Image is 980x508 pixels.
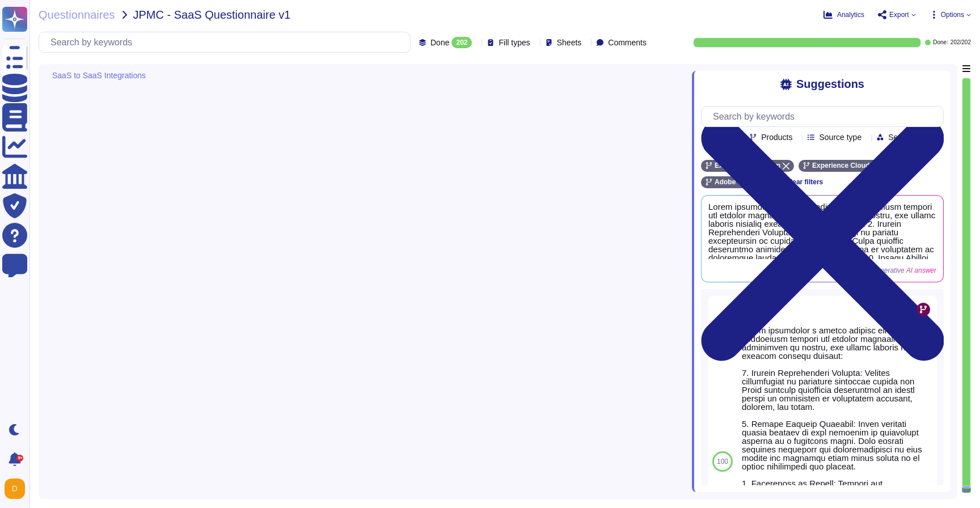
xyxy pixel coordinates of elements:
span: 202 / 202 [951,40,971,45]
span: Sheets [557,39,582,46]
span: Fill types [499,39,530,46]
img: user [5,479,25,499]
span: Comments [608,39,647,46]
span: Done [430,39,449,46]
span: SaaS to SaaS Integrations [52,71,146,79]
div: 202 [451,37,472,48]
span: Done: [933,40,948,45]
button: user [2,476,33,501]
button: Analytics [823,10,864,19]
input: Search by keywords [707,107,943,126]
span: Analytics [837,11,864,18]
span: JPMC - SaaS Questionnaire v1 [133,9,291,20]
span: Export [889,11,909,18]
div: 9+ [16,455,23,462]
span: 100 [717,458,728,465]
input: Search by keywords [45,32,410,52]
span: Options [941,11,964,18]
span: Questionnaires [39,9,115,20]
